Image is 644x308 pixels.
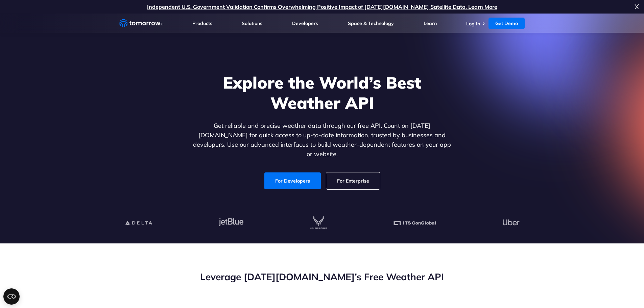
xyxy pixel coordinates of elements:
a: Home link [119,18,163,28]
a: Independent U.S. Government Validation Confirms Overwhelming Positive Impact of [DATE][DOMAIN_NAM... [147,3,497,10]
a: Products [192,20,212,26]
a: Get Demo [488,18,525,29]
a: Developers [292,20,318,26]
a: Learn [424,20,437,26]
h1: Explore the World’s Best Weather API [192,72,453,113]
a: Solutions [242,20,262,26]
button: Open CMP widget [3,288,20,305]
a: Space & Technology [348,20,394,26]
a: For Developers [264,172,321,189]
a: For Enterprise [326,172,380,189]
a: Log In [466,21,480,27]
p: Get reliable and precise weather data through our free API. Count on [DATE][DOMAIN_NAME] for quic... [192,121,453,159]
h2: Leverage [DATE][DOMAIN_NAME]’s Free Weather API [119,270,525,283]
